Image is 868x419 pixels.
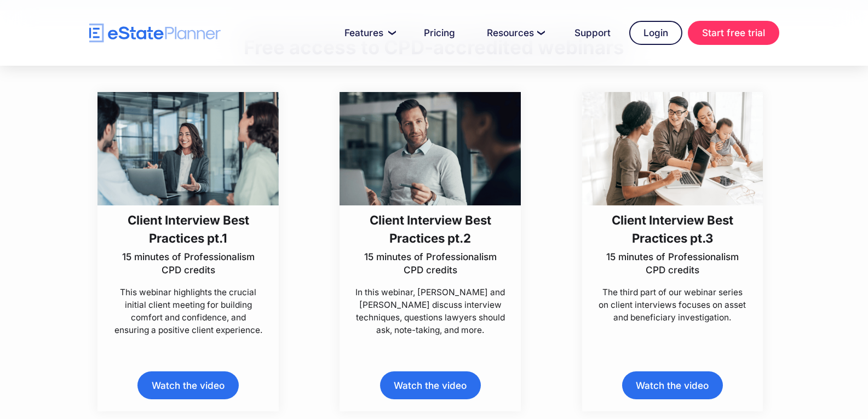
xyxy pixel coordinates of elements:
a: Resources [474,22,556,44]
p: 15 minutes of Professionalism CPD credits [597,250,748,277]
a: Login [629,21,682,45]
a: Watch the video [622,371,723,399]
a: Client Interview Best Practices pt.315 minutes of Professionalism CPD creditsThe third part of ou... [582,92,763,324]
a: Watch the video [380,371,481,399]
p: 15 minutes of Professionalism CPD credits [355,250,506,277]
p: 15 minutes of Professionalism CPD credits [113,250,264,277]
a: Watch the video [137,371,238,399]
h3: Client Interview Best Practices pt.2 [355,211,506,248]
a: Pricing [411,22,468,44]
a: home [89,24,221,43]
h3: Client Interview Best Practices pt.1 [113,211,264,248]
a: Support [561,22,624,44]
p: The third part of our webinar series on client interviews focuses on asset and beneficiary invest... [597,286,748,324]
a: Features [331,22,405,44]
h3: Client Interview Best Practices pt.3 [597,211,748,248]
a: Client Interview Best Practices pt.215 minutes of Professionalism CPD creditsIn this webinar, [PE... [340,92,521,337]
a: Start free trial [688,21,779,45]
a: Client Interview Best Practices pt.115 minutes of Professionalism CPD creditsThis webinar highlig... [97,92,279,337]
p: In this webinar, [PERSON_NAME] and [PERSON_NAME] discuss interview techniques, questions lawyers ... [355,286,506,337]
p: This webinar highlights the crucial initial client meeting for building comfort and confidence, a... [113,286,264,337]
